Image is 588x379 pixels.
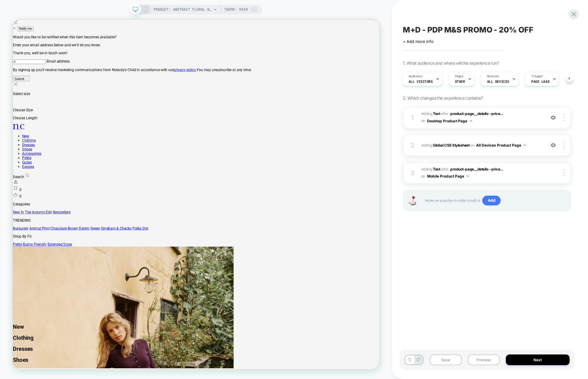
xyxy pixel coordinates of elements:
[470,120,472,122] img: down arrow
[433,111,440,116] b: Text
[487,74,499,78] span: Devices
[563,142,565,149] img: close
[12,164,29,170] a: Dresses
[455,79,465,84] span: OTHER
[12,182,25,187] a: Petite
[88,275,102,281] a: Denim
[12,152,22,158] a: New
[421,167,440,171] span: Adding
[409,74,422,78] span: Audience
[551,115,556,120] img: crossed eye
[449,111,503,116] span: .product-page__details--price...
[421,173,425,180] span: on
[403,60,499,66] span: 1. What audience and where will the experience run?
[433,167,440,171] b: Text
[50,275,87,281] a: Chocolate Brown
[470,142,474,149] span: on
[455,74,464,78] span: Pages
[421,111,440,116] span: Adding
[430,354,462,365] button: Save
[159,275,181,281] a: Polka Dot
[427,172,469,180] button: Mobile Product Page
[214,64,245,70] a: privacy policy.
[487,79,509,84] span: ALL DEVICES
[22,275,49,281] a: Animal Print
[12,187,25,193] a: Outlet
[433,143,469,147] b: Global CSS Stylesheet
[409,79,433,84] span: All Visitors
[154,5,212,14] span: PRODUCT: Abstract Floral Bandeau Felicity Midi Dress [d250633mlt]
[12,176,38,182] a: Accessories
[410,167,416,178] div: 3
[531,79,549,84] span: Page Load
[563,114,565,121] img: close
[425,196,564,205] span: Hover on a section in order to edit or
[224,5,248,14] span: Theme: MAIN
[8,10,25,14] span: Notify me
[476,141,526,149] button: All Devices Product Page
[563,170,565,176] img: close
[9,232,11,238] span: 0
[449,167,503,171] span: .product-page__details--price...
[117,275,158,281] a: Gingham & Checks
[410,112,416,123] div: 1
[467,175,469,177] img: down arrow
[421,141,542,149] span: Adding
[2,77,15,81] span: Submit
[103,275,116,281] a: Green
[427,117,472,125] button: Desktop Product Page
[45,52,75,58] label: Email address
[16,254,52,260] a: The Autumn Edit
[482,196,501,205] span: Add
[407,196,419,205] img: Joystick
[12,170,26,176] a: Shoes
[531,74,543,78] span: Trigger
[551,143,556,148] img: crossed eye
[410,140,416,151] div: 2
[12,158,30,164] a: Clothing
[46,297,79,303] a: Extended Sizes
[403,95,483,101] span: 2. Which changes the experience contains?
[13,297,45,303] a: Bump Friendly
[421,117,425,124] span: on
[506,354,570,365] button: Next
[468,354,500,365] button: Preview
[403,25,533,34] span: M+D - PDP M&S PROMO - 20% OFF
[12,193,28,199] a: Explore
[6,9,28,15] button: Notify me
[441,167,449,171] span: AFTER
[53,254,77,260] a: Bestsellers
[403,39,433,44] span: + Add more info
[524,144,526,146] img: down arrow
[441,111,449,116] span: AFTER
[9,224,11,230] span: 0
